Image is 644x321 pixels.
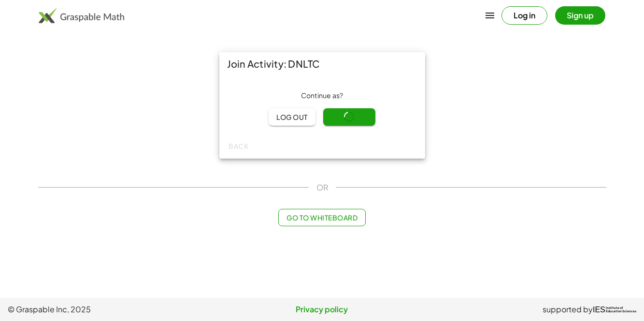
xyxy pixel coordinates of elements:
span: IES [593,305,605,314]
button: Log in [501,6,547,25]
div: Join Activity: DNLTC [219,52,425,75]
button: Sign up [555,6,605,25]
div: Continue as ? [227,91,417,101]
span: Institute of Education Sciences [606,306,636,313]
a: Privacy policy [217,304,427,315]
a: IESInstitute ofEducation Sciences [593,304,636,315]
span: supported by [543,304,593,315]
span: Log out [276,113,308,121]
button: Go to Whiteboard [278,209,366,226]
span: Go to Whiteboard [286,213,358,222]
button: Log out [269,108,315,126]
span: © Graspable Inc, 2025 [8,304,217,315]
span: OR [316,182,328,193]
